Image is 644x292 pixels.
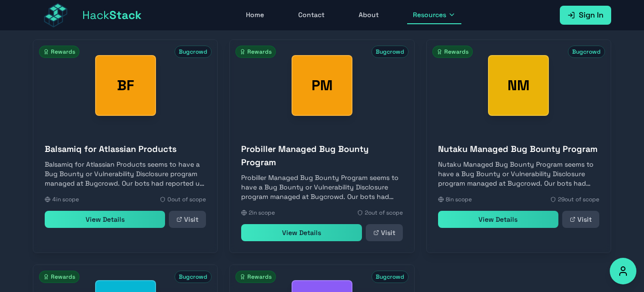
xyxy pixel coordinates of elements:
a: Visit [562,211,599,228]
div: Probiller Managed Bug Bounty Program [292,55,352,116]
a: About [353,6,384,24]
span: Rewards [39,46,79,58]
span: 2 in scope [249,209,275,217]
a: View Details [241,224,361,241]
div: Nutaku Managed Bug Bounty Program [488,55,549,116]
a: Contact [293,6,330,24]
p: Nutaku Managed Bug Bounty Program seems to have a Bug Bounty or Vulnerability Disclosure program ... [438,160,599,188]
span: Sign In [579,9,604,21]
span: 4 in scope [52,196,79,203]
span: Resources [413,10,446,19]
span: Rewards [432,46,473,58]
span: 8 in scope [446,196,472,203]
span: Stack [109,8,142,22]
button: Resources [407,6,461,24]
span: 2 out of scope [365,209,403,217]
span: Bugcrowd [371,271,409,283]
a: Home [240,6,270,24]
a: Visit [366,224,403,241]
span: Bugcrowd [371,46,409,58]
span: 0 out of scope [167,196,206,203]
p: Balsamiq for Atlassian Products seems to have a Bug Bounty or Vulnerability Disclosure program ma... [45,160,206,188]
span: Rewards [235,46,276,58]
span: Bugcrowd [568,46,605,58]
a: Sign In [560,6,611,25]
a: Visit [169,211,206,228]
h3: Nutaku Managed Bug Bounty Program [438,142,599,156]
span: Rewards [39,271,79,283]
p: Probiller Managed Bug Bounty Program seems to have a Bug Bounty or Vulnerability Disclosure progr... [241,173,402,201]
span: Rewards [235,271,276,283]
div: Balsamiq for Atlassian Products [95,55,156,116]
h3: Balsamiq for Atlassian Products [45,142,206,156]
a: View Details [45,211,165,228]
span: Hack [82,8,142,23]
span: 29 out of scope [558,196,599,203]
a: View Details [438,211,558,228]
span: Bugcrowd [175,271,212,283]
span: Bugcrowd [175,46,212,58]
h3: Probiller Managed Bug Bounty Program [241,142,402,169]
button: Accessibility Options [610,258,636,284]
